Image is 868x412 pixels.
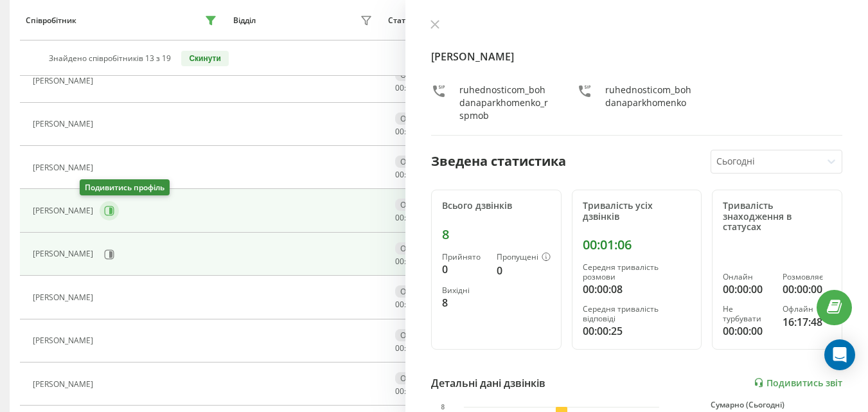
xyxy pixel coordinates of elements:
span: 00 [395,343,404,354]
div: Open Intercom Messenger [824,339,855,370]
span: 00 [395,82,404,93]
div: : : [395,127,426,136]
text: 8 [441,404,445,411]
div: Офлайн [395,242,436,255]
div: Офлайн [395,112,436,125]
div: Детальні дані дзвінків [431,375,545,391]
div: Офлайн [395,285,436,298]
div: 00:00:00 [783,282,831,297]
div: [PERSON_NAME] [33,336,96,345]
div: Знайдено співробітників 13 з 19 [49,54,171,63]
div: : : [395,300,426,309]
div: : : [395,213,426,222]
div: 0 [497,263,551,278]
div: [PERSON_NAME] [33,76,96,85]
div: Вихідні [442,286,486,295]
div: : : [395,84,426,93]
div: Статус [388,16,413,25]
div: Офлайн [395,329,436,341]
div: Не турбувати [723,305,772,323]
div: Всього дзвінків [442,201,551,211]
div: Прийнято [442,253,486,262]
div: 00:01:06 [583,237,691,253]
span: 00 [395,386,404,397]
div: ruhednosticom_bohdanaparkhomenko [605,84,697,122]
span: 00 [395,256,404,267]
div: : : [395,257,426,266]
div: Пропущені [497,253,551,263]
div: Середня тривалість розмови [583,263,691,282]
div: 8 [442,295,486,310]
div: [PERSON_NAME] [33,120,96,129]
div: Тривалість усіх дзвінків [583,201,691,222]
div: 00:00:00 [723,323,772,339]
div: Відділ [233,16,256,25]
div: 0 [442,262,486,277]
div: Офлайн [395,372,436,384]
div: [PERSON_NAME] [33,163,96,172]
div: : : [395,170,426,179]
div: Сумарно (Сьогодні) [711,400,842,409]
h4: [PERSON_NAME] [431,49,842,64]
div: Зведена статистика [431,152,566,171]
div: 8 [442,227,551,242]
div: Тривалість знаходження в статусах [723,201,831,233]
div: 16:17:48 [783,314,831,330]
div: : : [395,387,426,396]
button: Скинути [181,51,228,66]
span: 00 [395,212,404,223]
a: Подивитись звіт [754,377,842,388]
div: [PERSON_NAME] [33,249,96,258]
div: [PERSON_NAME] [33,206,96,215]
span: 00 [395,299,404,310]
div: Онлайн [723,273,772,282]
div: 00:00:00 [723,282,772,297]
div: Офлайн [395,199,436,211]
span: 00 [395,169,404,180]
div: 00:00:25 [583,323,691,339]
div: ruhednosticom_bohdanaparkhomenko_rspmob [459,84,551,122]
div: [PERSON_NAME] [33,380,96,389]
div: Співробітник [26,16,76,25]
div: Розмовляє [783,273,831,282]
div: Офлайн [783,305,831,314]
div: [PERSON_NAME] [33,293,96,302]
div: : : [395,344,426,353]
div: Офлайн [395,156,436,168]
div: 00:00:08 [583,282,691,297]
div: Подивитись профіль [80,179,170,195]
div: Середня тривалість відповіді [583,305,691,323]
span: 00 [395,126,404,137]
